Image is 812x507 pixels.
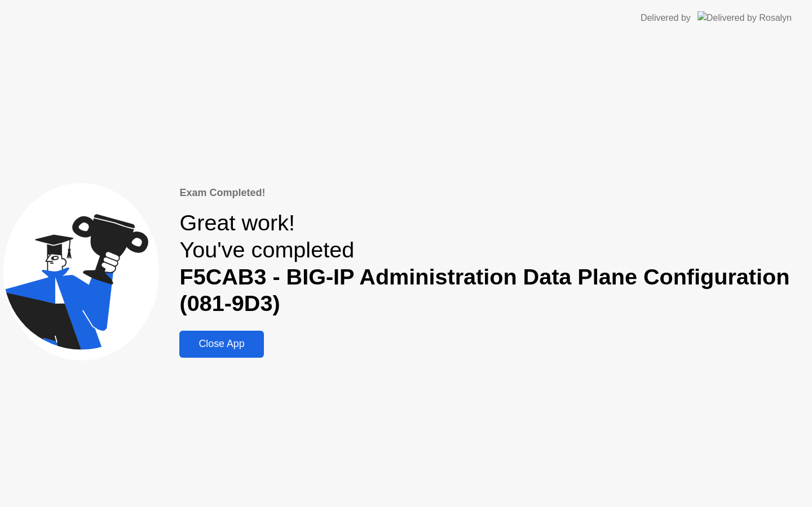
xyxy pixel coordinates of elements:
div: Great work! You've completed [179,210,809,317]
img: Delivered by Rosalyn [698,11,792,24]
button: Close App [179,331,263,358]
div: Close App [183,338,260,350]
b: F5CAB3 - BIG-IP Administration Data Plane Configuration (081-9D3) [179,264,789,316]
div: Exam Completed! [179,185,809,201]
div: Delivered by [641,11,691,25]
